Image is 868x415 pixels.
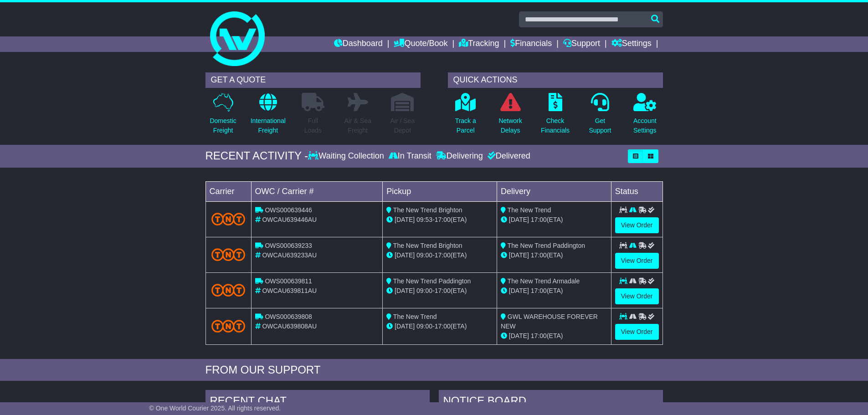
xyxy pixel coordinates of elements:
[435,287,451,294] span: 17:00
[588,92,611,140] a: GetSupport
[510,36,552,52] a: Financials
[498,116,522,135] p: Network Delays
[416,251,432,259] span: 09:00
[344,116,371,135] p: Air & Sea Freight
[393,313,437,320] span: The New Trend
[251,116,286,135] p: International Freight
[394,36,447,52] a: Quote/Book
[262,287,317,294] span: OWCAU639811AU
[455,116,476,135] p: Track a Parcel
[386,251,493,260] div: - (ETA)
[531,332,547,339] span: 17:00
[302,116,324,135] p: Full Loads
[393,242,462,249] span: The New Trend Brighton
[501,331,607,341] div: (ETA)
[262,251,317,259] span: OWCAU639233AU
[262,216,317,223] span: OWCAU639446AU
[455,92,477,140] a: Track aParcel
[211,284,246,296] img: TNT_Domestic.png
[615,288,659,304] a: View Order
[439,390,663,415] div: NOTICE BOARD
[501,286,607,296] div: (ETA)
[501,313,598,330] span: GWL WAREHOUSE FOREVER NEW
[508,242,585,249] span: The New Trend Paddington
[265,242,312,249] span: OWS000639233
[615,253,659,269] a: View Order
[633,92,657,140] a: AccountSettings
[265,313,312,320] span: OWS000639808
[390,116,415,135] p: Air / Sea Depot
[395,287,415,294] span: [DATE]
[250,92,286,140] a: InternationalFreight
[498,92,522,140] a: NetworkDelays
[501,215,607,225] div: (ETA)
[386,151,434,161] div: In Transit
[211,320,246,332] img: TNT_Domestic.png
[205,149,308,163] div: RECENT ACTIVITY -
[497,181,611,201] td: Delivery
[501,251,607,260] div: (ETA)
[149,405,281,412] span: © One World Courier 2025. All rights reserved.
[395,323,415,330] span: [DATE]
[205,364,663,377] div: FROM OUR SUPPORT
[448,72,663,88] div: QUICK ACTIONS
[210,116,236,135] p: Domestic Freight
[563,36,600,52] a: Support
[615,217,659,233] a: View Order
[434,151,485,161] div: Delivering
[211,248,246,261] img: TNT_Domestic.png
[531,251,547,259] span: 17:00
[615,324,659,340] a: View Order
[509,216,529,223] span: [DATE]
[393,206,462,214] span: The New Trend Brighton
[308,151,386,161] div: Waiting Collection
[383,181,497,201] td: Pickup
[416,323,432,330] span: 09:00
[435,216,451,223] span: 17:00
[541,116,570,135] p: Check Financials
[485,151,530,161] div: Delivered
[531,216,547,223] span: 17:00
[386,286,493,296] div: - (ETA)
[509,251,529,259] span: [DATE]
[393,277,471,285] span: The New Trend Paddington
[251,181,383,201] td: OWC / Carrier #
[209,92,236,140] a: DomesticFreight
[611,181,663,201] td: Status
[459,36,499,52] a: Tracking
[395,216,415,223] span: [DATE]
[435,323,451,330] span: 17:00
[435,251,451,259] span: 17:00
[334,36,383,52] a: Dashboard
[395,251,415,259] span: [DATE]
[589,116,611,135] p: Get Support
[205,72,421,88] div: GET A QUOTE
[386,322,493,331] div: - (ETA)
[508,277,580,285] span: The New Trend Armadale
[262,323,317,330] span: OWCAU639808AU
[386,215,493,225] div: - (ETA)
[540,92,570,140] a: CheckFinancials
[416,216,432,223] span: 09:53
[205,181,251,201] td: Carrier
[211,213,246,225] img: TNT_Domestic.png
[531,287,547,294] span: 17:00
[509,287,529,294] span: [DATE]
[508,206,551,214] span: The New Trend
[265,277,312,285] span: OWS000639811
[416,287,432,294] span: 09:00
[509,332,529,339] span: [DATE]
[265,206,312,214] span: OWS000639446
[205,390,430,415] div: RECENT CHAT
[633,116,657,135] p: Account Settings
[611,36,652,52] a: Settings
